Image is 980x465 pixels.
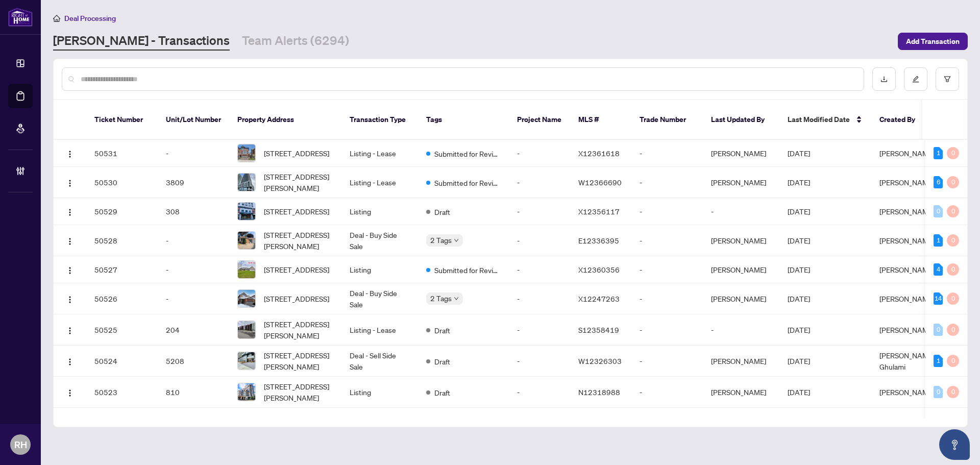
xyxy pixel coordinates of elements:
[947,205,959,217] div: 0
[229,100,341,140] th: Property Address
[879,149,935,158] span: [PERSON_NAME]
[264,319,333,341] span: [STREET_ADDRESS][PERSON_NAME]
[53,32,230,51] a: [PERSON_NAME] - Transactions
[66,358,74,366] img: Logo
[66,327,74,335] img: Logo
[703,346,779,377] td: [PERSON_NAME]
[64,14,116,23] span: Deal Processing
[631,140,703,167] td: -
[242,32,349,51] a: Team Alerts (6294)
[703,100,779,140] th: Last Updated By
[66,237,74,246] img: Logo
[86,225,158,256] td: 50528
[66,179,74,187] img: Logo
[631,225,703,256] td: -
[341,225,418,256] td: Deal - Buy Side Sale
[703,140,779,167] td: [PERSON_NAME]
[631,377,703,408] td: -
[934,147,943,159] div: 1
[788,294,810,303] span: [DATE]
[934,355,943,367] div: 1
[158,140,229,167] td: -
[631,346,703,377] td: -
[509,346,570,377] td: -
[158,314,229,346] td: 204
[264,206,329,217] span: [STREET_ADDRESS]
[947,386,959,398] div: 0
[934,176,943,188] div: 6
[509,256,570,283] td: -
[904,67,927,91] button: edit
[947,234,959,247] div: 0
[879,236,935,245] span: [PERSON_NAME]
[86,314,158,346] td: 50525
[631,283,703,314] td: -
[934,292,943,305] div: 14
[788,178,810,187] span: [DATE]
[62,174,78,190] button: Logo
[86,346,158,377] td: 50524
[264,171,333,193] span: [STREET_ADDRESS][PERSON_NAME]
[341,198,418,225] td: Listing
[947,292,959,305] div: 0
[578,207,620,216] span: X12356117
[509,140,570,167] td: -
[879,265,935,274] span: [PERSON_NAME]
[430,292,452,304] span: 2 Tags
[434,356,450,367] span: Draft
[238,232,255,249] img: thumbnail-img
[430,234,452,246] span: 2 Tags
[906,33,960,50] span: Add Transaction
[703,283,779,314] td: [PERSON_NAME]
[341,167,418,198] td: Listing - Lease
[158,377,229,408] td: 810
[341,256,418,283] td: Listing
[66,208,74,216] img: Logo
[788,356,810,365] span: [DATE]
[238,352,255,370] img: thumbnail-img
[703,167,779,198] td: [PERSON_NAME]
[947,147,959,159] div: 0
[238,321,255,338] img: thumbnail-img
[341,346,418,377] td: Deal - Sell Side Sale
[578,236,619,245] span: E12336395
[509,377,570,408] td: -
[879,294,935,303] span: [PERSON_NAME]
[934,263,943,276] div: 4
[62,353,78,369] button: Logo
[947,263,959,276] div: 0
[631,167,703,198] td: -
[66,296,74,304] img: Logo
[341,283,418,314] td: Deal - Buy Side Sale
[703,377,779,408] td: [PERSON_NAME]
[509,225,570,256] td: -
[158,283,229,314] td: -
[454,238,459,243] span: down
[631,314,703,346] td: -
[341,314,418,346] td: Listing - Lease
[66,389,74,397] img: Logo
[578,387,620,397] span: N12318988
[62,261,78,278] button: Logo
[158,198,229,225] td: 308
[238,203,255,220] img: thumbnail-img
[934,205,943,217] div: 0
[631,198,703,225] td: -
[158,346,229,377] td: 5208
[509,283,570,314] td: -
[944,76,951,83] span: filter
[871,100,933,140] th: Created By
[264,229,333,252] span: [STREET_ADDRESS][PERSON_NAME]
[238,383,255,401] img: thumbnail-img
[264,264,329,275] span: [STREET_ADDRESS]
[947,355,959,367] div: 0
[509,100,570,140] th: Project Name
[934,324,943,336] div: 0
[703,314,779,346] td: -
[86,140,158,167] td: 50531
[879,178,935,187] span: [PERSON_NAME]
[158,100,229,140] th: Unit/Lot Number
[341,100,418,140] th: Transaction Type
[509,314,570,346] td: -
[341,377,418,408] td: Listing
